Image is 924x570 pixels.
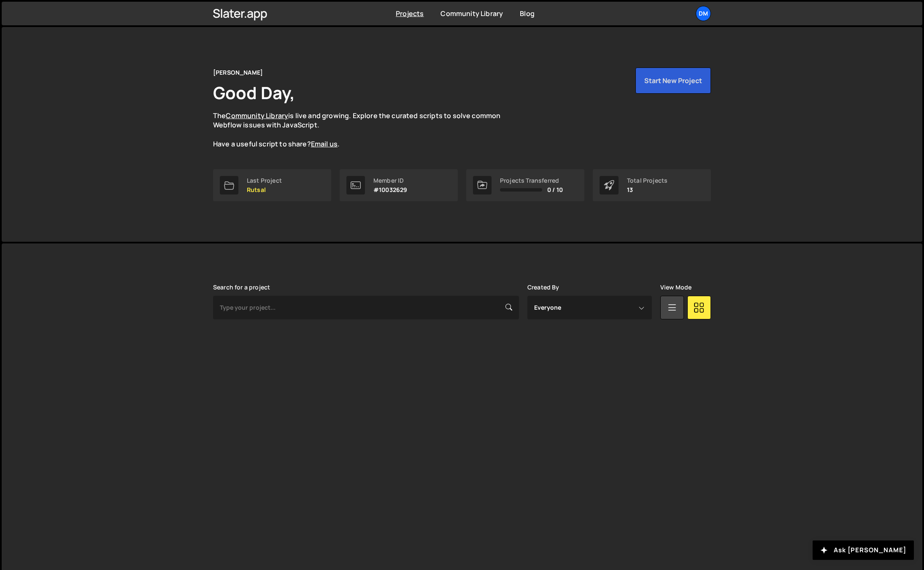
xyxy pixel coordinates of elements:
[627,177,667,184] div: Total Projects
[396,9,424,18] a: Projects
[213,111,517,149] p: The is live and growing. Explore the curated scripts to solve common Webflow issues with JavaScri...
[247,177,282,184] div: Last Project
[247,186,282,193] p: Rutsal
[213,81,295,104] h1: Good Day,
[696,6,711,21] a: Dm
[373,177,407,184] div: Member ID
[213,284,270,291] label: Search for a project
[226,111,288,120] a: Community Library
[635,68,711,94] button: Start New Project
[311,139,338,149] a: Email us
[520,9,535,18] a: Blog
[627,186,667,193] p: 13
[547,186,563,193] span: 0 / 10
[500,177,563,184] div: Projects Transferred
[527,284,559,291] label: Created By
[660,284,692,291] label: View Mode
[213,169,331,201] a: Last Project Rutsal
[213,296,519,319] input: Type your project...
[373,186,407,193] p: #10032629
[440,9,503,18] a: Community Library
[813,540,914,560] button: Ask [PERSON_NAME]
[213,68,263,78] div: [PERSON_NAME]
